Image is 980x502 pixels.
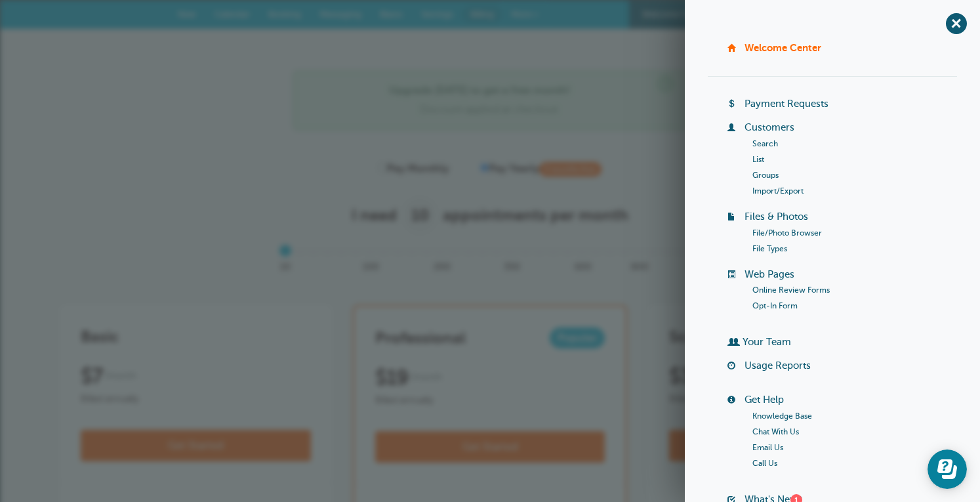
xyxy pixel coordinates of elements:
span: Billed annually [669,391,899,407]
a: Usage Reports [745,360,811,371]
a: Opt-In Form [752,301,798,310]
span: + [941,9,971,38]
span: Calendar [214,9,250,19]
a: Web Pages [745,269,794,280]
span: Popular [550,327,605,348]
a: Knowledge Base [752,411,812,421]
a: File/Photo Browser [752,228,822,238]
p: Discount applied at checkout. [307,104,673,116]
a: Groups [752,171,779,180]
span: × [658,76,673,91]
span: More [511,9,531,19]
a: Get Started [375,431,605,463]
label: Pay Yearly [480,163,602,175]
a: Welcome Center [745,42,821,53]
h2: Scale [669,326,708,347]
span: 200 [434,258,448,273]
a: Get Started [669,430,899,461]
a: Email Us [752,443,783,452]
span: $35 [669,363,703,389]
a: Billing [462,6,502,23]
a: Chat With Us [752,427,799,436]
span: Blasts [380,9,403,19]
a: Customers [745,122,794,133]
span: Booking [268,9,301,19]
span: Settings [421,9,453,19]
iframe: Resource center [928,450,967,489]
input: Pay Yearly2 months free [480,163,489,172]
span: 100 [363,258,377,273]
h2: Professional [375,327,466,348]
span: I need [352,205,397,226]
span: 600 [575,258,589,273]
span: New [178,9,196,19]
span: 10 [402,197,438,234]
span: 10 [278,258,293,273]
h2: Basic [81,326,119,347]
span: Billing [470,9,494,19]
a: Call Us [752,459,777,468]
span: Messaging [319,9,361,19]
span: /month [411,369,442,385]
input: Pay Monthly [378,163,387,172]
a: Files & Photos [745,211,808,222]
strong: Upgrade [DATE] to get a free month! [389,85,570,96]
a: Payment Requests [745,98,828,109]
span: 800 [631,258,645,273]
a: Your Team [743,337,791,347]
a: Get Help [745,394,784,405]
span: appointments per month [443,205,628,226]
label: Pay Monthly [378,163,449,175]
span: $7 [81,363,103,389]
span: /month [105,368,136,384]
a: Online Review Forms [752,285,830,295]
span: 350 [504,258,518,273]
span: $19 [375,364,409,390]
a: Get Started [81,430,311,461]
span: 2 months free [539,162,602,177]
span: Billed annually [81,391,311,407]
a: List [752,155,764,164]
span: Billed annually [375,392,605,408]
a: Search [752,139,778,148]
a: File Types [752,244,787,253]
a: Import/Export [752,186,804,196]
